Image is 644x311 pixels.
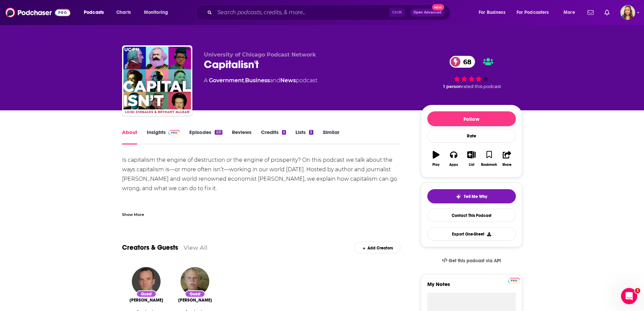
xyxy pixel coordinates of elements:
[410,8,445,17] button: Open AdvancedNew
[261,129,286,145] a: Credits2
[202,5,457,20] div: Search podcasts, credits, & more...
[139,7,177,18] button: open menu
[502,163,511,167] div: Share
[432,4,444,10] span: New
[282,130,286,135] div: 2
[508,277,520,283] a: Pro website
[129,297,163,303] a: Yoni Appelbaum
[122,243,178,252] a: Creators & Guests
[462,147,480,171] button: List
[427,111,516,126] button: Follow
[112,7,135,18] a: Charts
[585,7,596,18] a: Show notifications dropdown
[181,267,209,296] img: Martin Gurri
[427,189,516,203] button: tell me why sparkleTell Me Why
[449,258,501,264] span: Get this podcast via API
[389,8,405,17] span: Ctrl K
[295,129,313,145] a: Lists3
[462,84,501,89] span: rated this podcast
[498,147,516,171] button: Share
[517,8,549,17] span: For Podcasters
[436,252,507,269] a: Get this podcast via API
[620,5,635,20] span: Logged in as adriana.guzman
[443,84,462,89] span: 1 person
[84,8,104,17] span: Podcasts
[464,194,487,199] span: Tell Me Why
[209,77,244,84] a: Government
[323,129,339,145] a: Similar
[123,47,191,114] img: Capitalisn't
[620,5,635,20] img: User Profile
[280,77,296,84] a: News
[309,130,313,135] div: 3
[479,8,505,17] span: For Business
[189,129,222,145] a: Episodes221
[602,7,612,18] a: Show notifications dropdown
[144,8,168,17] span: Monitoring
[421,51,522,93] div: 68 1 personrated this podcast
[116,8,131,17] span: Charts
[354,242,401,253] div: Add Creators
[122,155,401,250] div: Is capitalism the engine of destruction or the engine of prosperity? On this podcast we talk abou...
[244,77,245,84] span: ,
[184,244,208,251] a: View All
[456,56,475,68] span: 68
[245,77,270,84] a: Business
[147,129,180,145] a: InsightsPodchaser Pro
[5,6,70,19] img: Podchaser - Follow, Share and Rate Podcasts
[129,297,163,303] span: [PERSON_NAME]
[620,5,635,20] button: Show profile menu
[427,227,516,241] button: Export One-Sheet
[215,130,222,135] div: 221
[178,297,212,303] span: [PERSON_NAME]
[635,288,640,293] span: 1
[474,7,514,18] button: open menu
[449,163,458,167] div: Apps
[122,129,137,145] a: About
[427,281,516,293] label: My Notes
[204,76,317,85] div: A podcast
[508,278,520,283] img: Podchaser Pro
[168,130,180,135] img: Podchaser Pro
[480,147,498,171] button: Bookmark
[215,7,389,18] input: Search podcasts, credits, & more...
[427,129,516,143] div: Rate
[178,297,212,303] a: Martin Gurri
[270,77,280,84] span: and
[79,7,113,18] button: open menu
[204,51,316,58] span: University of Chicago Podcast Network
[136,290,157,297] div: Guest
[456,194,461,199] img: tell me why sparkle
[427,147,445,171] button: Play
[469,163,474,167] div: List
[427,209,516,222] a: Contact This Podcast
[481,163,497,167] div: Bookmark
[232,129,252,145] a: Reviews
[450,56,475,68] a: 68
[445,147,462,171] button: Apps
[512,7,559,18] button: open menu
[621,288,637,304] iframe: Intercom live chat
[132,267,161,296] img: Yoni Appelbaum
[564,8,575,17] span: More
[559,7,583,18] button: open menu
[185,290,205,297] div: Guest
[432,163,439,167] div: Play
[413,11,442,14] span: Open Advanced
